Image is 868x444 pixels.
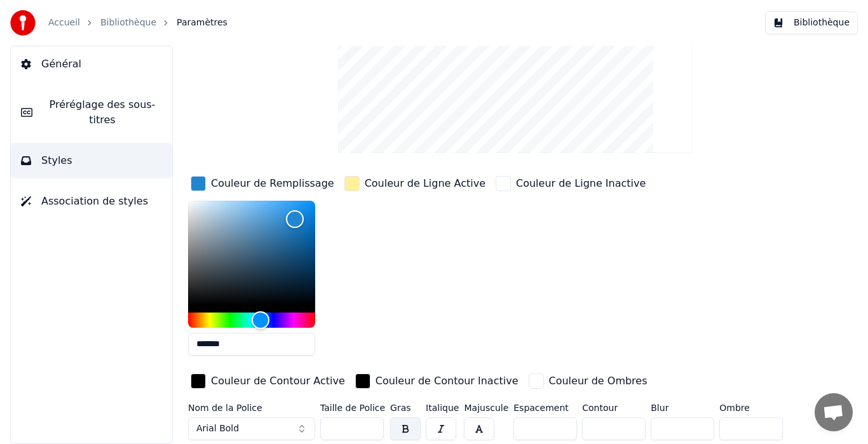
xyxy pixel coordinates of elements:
[765,11,858,34] button: Bibliothèque
[177,17,227,29] span: Paramètres
[320,403,385,412] label: Taille de Police
[11,87,172,138] button: Préréglage des sous-titres
[10,10,36,36] img: youka
[41,153,72,168] span: Styles
[464,403,508,412] label: Majuscule
[100,17,156,29] a: Bibliothèque
[211,373,345,389] div: Couleur de Contour Active
[188,173,337,194] button: Couleur de Remplissage
[188,313,315,328] div: Hue
[11,46,172,82] button: Général
[188,201,315,305] div: Color
[493,173,648,194] button: Couleur de Ligne Inactive
[390,403,421,412] label: Gras
[211,176,334,191] div: Couleur de Remplissage
[582,403,646,412] label: Contour
[516,176,646,191] div: Couleur de Ligne Inactive
[43,97,162,128] span: Préréglage des sous-titres
[549,373,648,389] div: Couleur de Ombres
[41,194,148,209] span: Association de styles
[815,393,853,431] div: Ouvrir le chat
[11,143,172,178] button: Styles
[353,371,521,391] button: Couleur de Contour Inactive
[48,17,80,29] a: Accueil
[651,403,714,412] label: Blur
[376,373,519,389] div: Couleur de Contour Inactive
[48,17,227,29] nav: breadcrumb
[365,176,485,191] div: Couleur de Ligne Active
[526,371,650,391] button: Couleur de Ombres
[196,422,239,435] span: Arial Bold
[426,403,459,412] label: Italique
[41,57,81,72] span: Général
[513,403,577,412] label: Espacement
[188,371,348,391] button: Couleur de Contour Active
[342,173,488,194] button: Couleur de Ligne Active
[11,184,172,219] button: Association de styles
[719,403,783,412] label: Ombre
[188,403,315,412] label: Nom de la Police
